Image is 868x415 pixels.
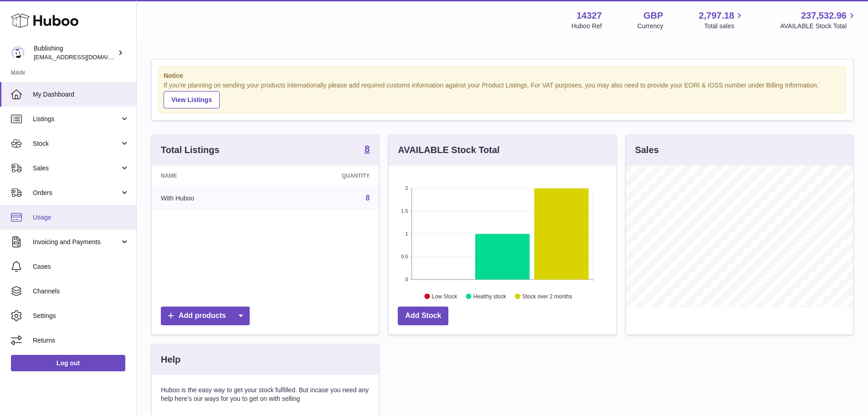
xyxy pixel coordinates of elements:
text: 0.5 [401,254,408,259]
div: If you're planning on sending your products internationally please add required customs informati... [164,81,841,108]
div: Bublishing [34,44,116,61]
span: 237,532.96 [801,10,847,22]
span: Cases [33,262,129,271]
text: 2 [406,185,408,191]
h3: AVAILABLE Stock Total [398,144,499,156]
a: 2,797.18 Total sales [699,10,745,31]
a: View Listings [164,91,220,108]
span: AVAILABLE Stock Total [780,22,857,31]
span: [EMAIL_ADDRESS][DOMAIN_NAME] [34,53,134,61]
h3: Sales [635,144,659,156]
th: Name [152,165,272,186]
span: Channels [33,287,129,296]
a: Add products [161,307,250,325]
p: Huboo is the easy way to get your stock fulfilled. But incase you need any help here's our ways f... [161,386,370,403]
a: Log out [11,355,125,371]
text: 0 [406,277,408,282]
strong: Notice [164,72,841,80]
span: Settings [33,312,129,320]
a: 237,532.96 AVAILABLE Stock Total [780,10,857,31]
span: Listings [33,115,120,123]
span: Invoicing and Payments [33,238,120,246]
div: Huboo Ref [571,22,602,31]
a: Add Stock [398,307,448,325]
span: 2,797.18 [699,10,734,22]
th: Quantity [272,165,379,186]
text: 1 [406,231,408,236]
text: Low Stock [432,293,457,299]
span: Orders [33,189,120,197]
img: internalAdmin-14327@internal.huboo.com [11,46,25,60]
text: 1.5 [401,208,408,214]
h3: Total Listings [161,144,220,156]
td: With Huboo [152,186,272,210]
span: Stock [33,139,120,148]
strong: 8 [365,144,370,154]
text: Healthy stock [473,293,507,299]
text: Stock over 2 months [523,293,572,299]
span: Sales [33,164,120,173]
h3: Help [161,354,180,366]
strong: GBP [643,10,663,22]
strong: 14327 [576,10,602,22]
span: Total sales [704,22,745,31]
span: My Dashboard [33,90,129,99]
a: 8 [365,194,370,202]
span: Usage [33,213,129,222]
div: Currency [637,22,663,31]
span: Returns [33,336,129,345]
a: 8 [365,144,370,155]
